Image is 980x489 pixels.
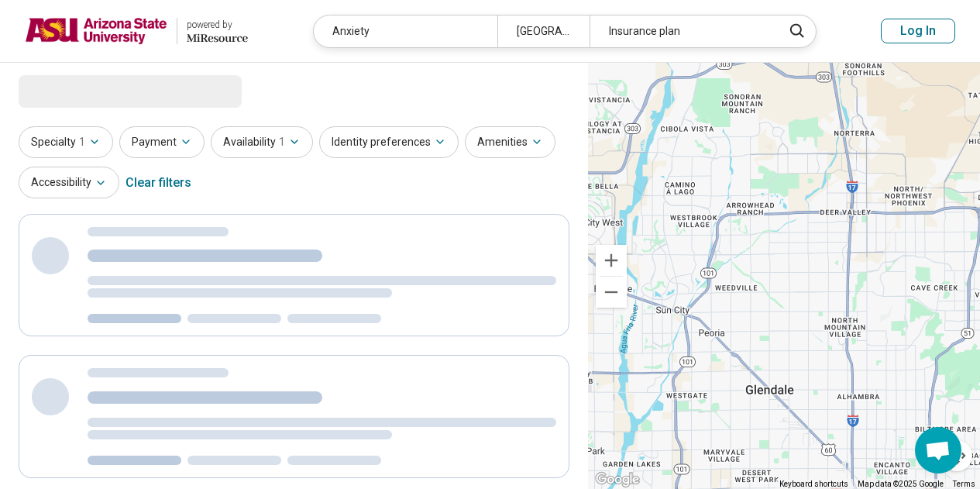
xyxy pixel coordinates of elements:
a: Arizona State Universitypowered by [25,12,248,50]
img: Arizona State University [25,12,167,50]
button: Identity preferences [319,126,459,158]
div: Clear filters [126,164,191,201]
button: Availability1 [211,126,313,158]
span: Loading... [19,75,149,106]
button: Log In [881,19,955,43]
button: Zoom in [596,245,627,276]
button: Payment [119,126,205,158]
div: powered by [187,18,248,32]
div: Insurance plan [590,15,773,47]
button: Zoom out [596,277,627,308]
span: Map data ©2025 Google [858,480,944,488]
div: Anxiety [314,15,497,47]
button: Specialty1 [19,126,113,158]
span: 1 [279,134,285,150]
div: Open chat [915,427,961,474]
button: Amenities [465,126,555,158]
button: Accessibility [19,167,119,198]
div: [GEOGRAPHIC_DATA] [497,15,590,47]
a: Terms (opens in new tab) [953,480,975,488]
span: 1 [79,134,85,150]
